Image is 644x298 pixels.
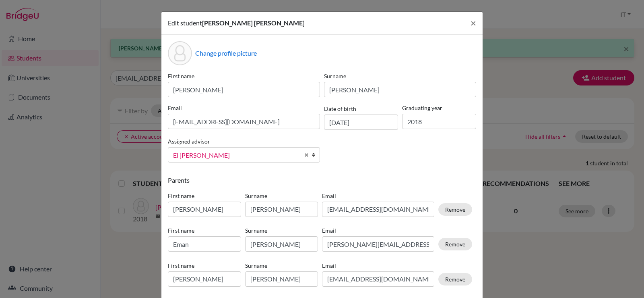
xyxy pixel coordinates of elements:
label: Email [168,104,320,112]
label: Date of birth [324,104,356,113]
label: First name [168,261,241,270]
label: Surname [245,261,318,270]
button: Remove [438,203,472,216]
label: Assigned advisor [168,137,210,146]
span: Edit student [168,19,202,27]
label: Email [322,261,434,270]
span: [PERSON_NAME] [PERSON_NAME] [202,19,305,27]
label: First name [168,192,241,200]
p: Parents [168,175,476,185]
label: Email [322,192,434,200]
label: First name [168,72,320,80]
label: Graduating year [402,104,476,112]
span: El [PERSON_NAME] [173,150,299,160]
button: Close [464,12,483,34]
label: Surname [245,192,318,200]
div: Profile picture [168,41,192,65]
label: First name [168,226,241,235]
button: Remove [438,273,472,285]
label: Email [322,226,434,235]
label: Surname [324,72,476,80]
label: Surname [245,226,318,235]
input: dd/mm/yyyy [324,115,398,130]
span: × [471,17,476,29]
button: Remove [438,238,472,250]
